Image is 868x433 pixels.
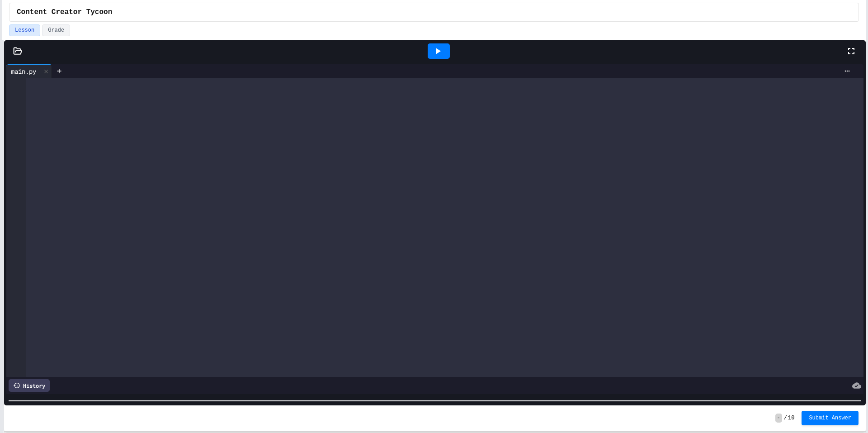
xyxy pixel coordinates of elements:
span: - [775,414,782,423]
button: Lesson [9,24,40,36]
iframe: chat widget [830,397,859,424]
span: Submit Answer [809,414,851,422]
button: Grade [42,24,70,36]
div: main.py [6,64,52,78]
div: History [9,379,50,392]
div: main.py [6,67,41,76]
span: Content Creator Tycoon [17,7,112,18]
button: Submit Answer [802,411,859,425]
iframe: chat widget [793,357,859,396]
span: / [784,414,787,422]
span: 10 [788,414,794,422]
